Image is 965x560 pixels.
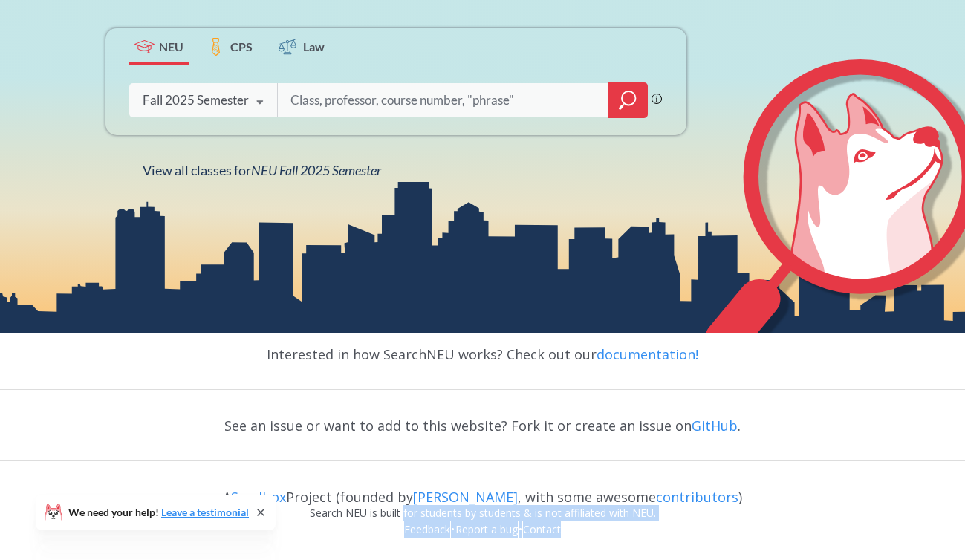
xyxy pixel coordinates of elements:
a: Report a bug [455,522,519,536]
div: magnifying glass [608,82,648,118]
a: GitHub [692,417,738,434]
svg: magnifying glass [619,90,637,111]
a: [PERSON_NAME] [413,488,518,506]
span: NEU [159,38,183,55]
a: contributors [656,488,738,506]
span: NEU Fall 2025 Semester [251,162,381,178]
span: Law [303,38,325,55]
span: View all classes for [143,162,381,178]
div: Fall 2025 Semester [143,92,249,108]
a: Feedback [403,522,451,536]
a: Contact [522,522,562,536]
a: Sandbox [231,488,286,506]
span: CPS [230,38,253,55]
a: documentation! [597,345,698,363]
input: Class, professor, course number, "phrase" [289,85,598,116]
